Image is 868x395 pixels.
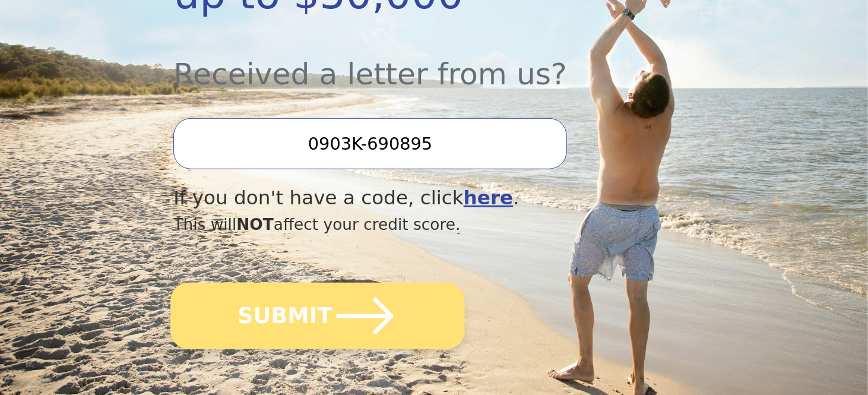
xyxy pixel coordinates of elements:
[173,184,616,213] div: If you don't have a code, click .
[171,283,465,349] button: SUBMIT
[173,118,566,169] input: Enter your Offer Code:
[236,215,274,233] span: NOT
[173,213,616,236] div: This will affect your credit score.
[464,187,514,209] a: here
[173,25,616,97] div: Received a letter from us?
